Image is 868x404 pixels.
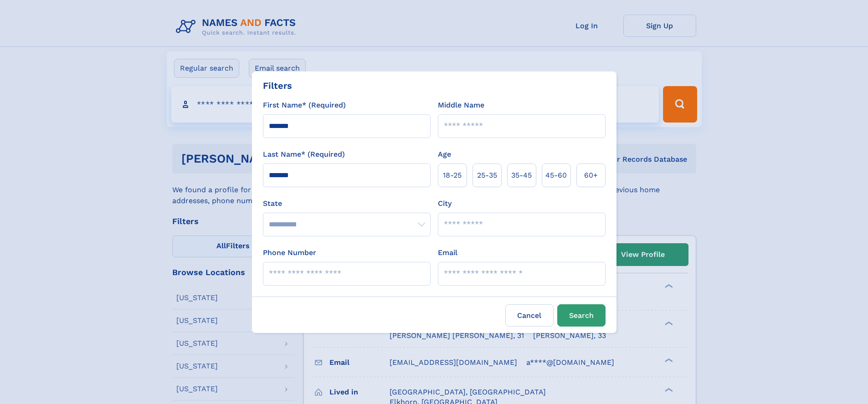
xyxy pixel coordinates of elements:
label: Email [438,247,457,258]
label: State [263,198,431,209]
span: 18‑25 [443,170,462,181]
label: City [438,198,452,209]
span: 25‑35 [477,170,497,181]
label: Last Name* (Required) [263,149,345,160]
label: Middle Name [438,100,484,111]
span: 35‑45 [511,170,532,181]
div: Filters [263,79,292,92]
span: 45‑60 [545,170,567,181]
button: Search [557,304,606,327]
label: First Name* (Required) [263,100,346,111]
label: Phone Number [263,247,316,258]
label: Age [438,149,451,160]
label: Cancel [505,304,554,327]
span: 60+ [584,170,598,181]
